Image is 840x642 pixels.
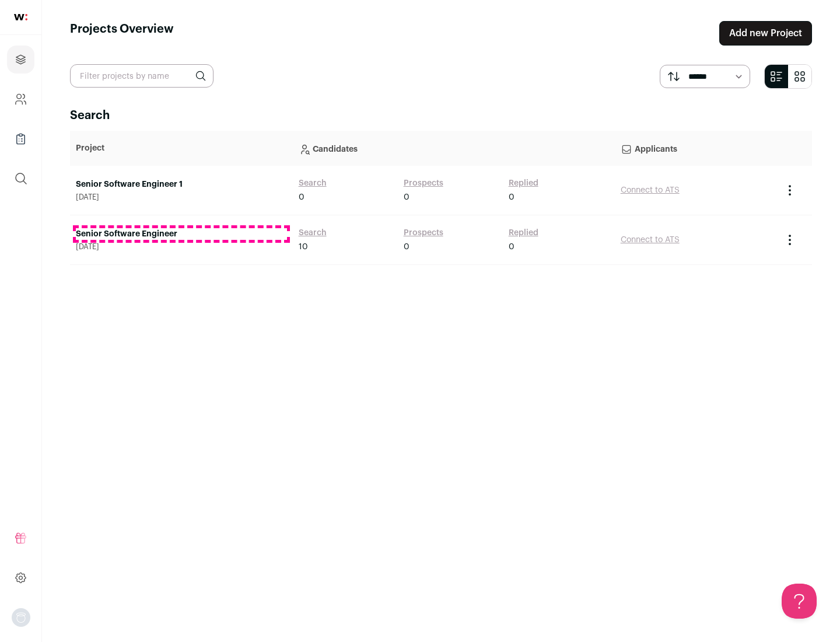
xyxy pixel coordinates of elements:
[76,179,287,190] a: Senior Software Engineer 1
[76,242,287,252] span: [DATE]
[7,46,34,74] a: Projects
[783,233,797,247] button: Project Actions
[299,191,304,203] span: 0
[70,107,812,124] h2: Search
[509,241,514,253] span: 0
[299,227,327,239] a: Search
[70,21,174,46] h1: Projects Overview
[7,125,34,153] a: Company Lists
[782,584,817,619] iframe: Help Scout Beacon - Open
[621,186,680,194] a: Connect to ATS
[76,142,287,154] p: Project
[719,21,812,46] a: Add new Project
[621,236,680,244] a: Connect to ATS
[7,85,34,113] a: Company and ATS Settings
[76,228,287,240] a: Senior Software Engineer
[70,64,213,88] input: Filter projects by name
[12,608,30,627] img: nopic.png
[299,137,609,160] p: Candidates
[404,241,409,253] span: 0
[509,227,538,239] a: Replied
[299,177,327,189] a: Search
[299,241,308,253] span: 10
[404,191,409,203] span: 0
[14,14,27,20] img: wellfound-shorthand-0d5821cbd27db2630d0214b213865d53afaa358527fdda9d0ea32b1df1b89c2c.svg
[783,183,797,197] button: Project Actions
[76,193,287,202] span: [DATE]
[509,177,538,189] a: Replied
[12,608,30,627] button: Open dropdown
[404,227,443,239] a: Prospects
[509,191,514,203] span: 0
[621,137,771,160] p: Applicants
[404,177,443,189] a: Prospects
